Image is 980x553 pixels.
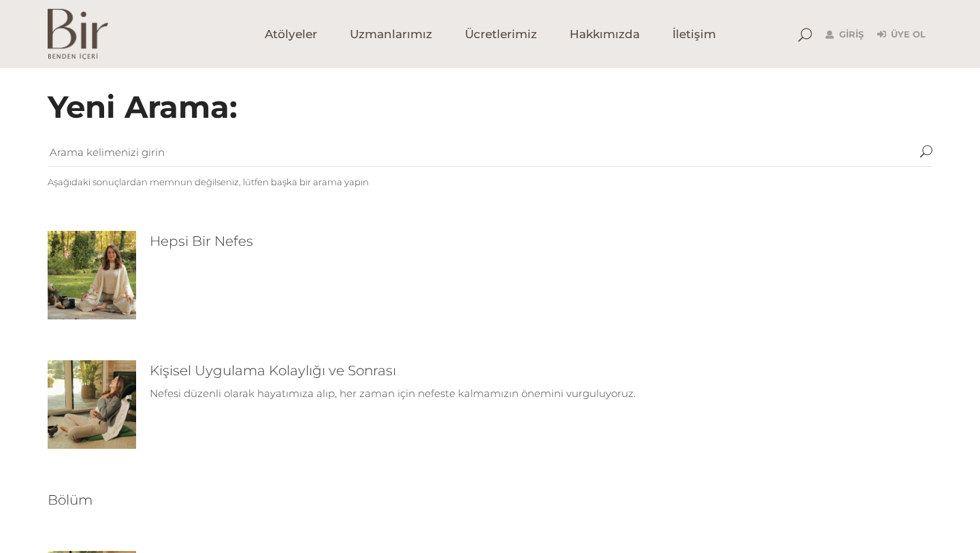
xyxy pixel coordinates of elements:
[265,27,317,42] span: Atölyeler
[150,385,932,402] p: Nefesi düzenli olarak hayatımıza alıp, her zaman için nefeste kalmamızın önemini vurguluyoruz.
[150,362,396,379] a: Kişisel Uygulama Kolaylığı ve Sonrası
[48,89,932,125] h2: Yeni Arama:
[877,27,926,43] a: Üye Ol
[672,27,716,42] span: İletişim
[465,27,537,42] span: Ücretlerimiz
[48,139,920,166] input: Arama kelimenizi girin
[350,27,432,42] span: Uzmanlarımız
[48,492,93,508] a: Bölüm
[150,233,253,249] a: Hepsi Bir Nefes
[826,27,864,43] a: Giriş
[570,27,640,42] span: Hakkımızda
[48,174,932,190] div: Aşağıdaki sonuçlardan memnun değilseniz, lütfen başka bir arama yapın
